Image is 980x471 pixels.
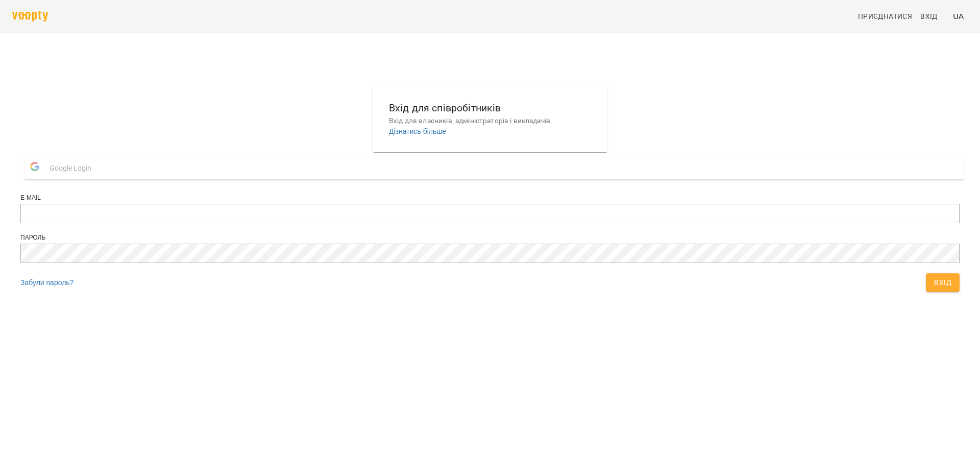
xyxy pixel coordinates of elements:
a: Дізнатись більше [389,127,446,135]
span: Вхід [920,10,938,22]
a: Приєднатися [854,7,916,26]
a: Вхід [916,7,949,26]
a: Забули пароль? [20,278,73,287]
span: Вхід [934,276,951,289]
button: Вхід для співробітниківВхід для власників, адміністраторів і викладачів.Дізнатись більше [381,92,599,145]
img: voopty.png [12,11,48,21]
button: UA [949,7,968,26]
div: E-mail [20,194,960,202]
h6: Вхід для співробітників [389,100,591,116]
span: Приєднатися [858,10,912,22]
span: UA [953,11,964,21]
button: Вхід [926,273,960,292]
p: Вхід для власників, адміністраторів і викладачів. [389,116,591,126]
div: Пароль [20,233,960,242]
span: Google Login [50,158,96,178]
button: Google Login [24,156,964,179]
